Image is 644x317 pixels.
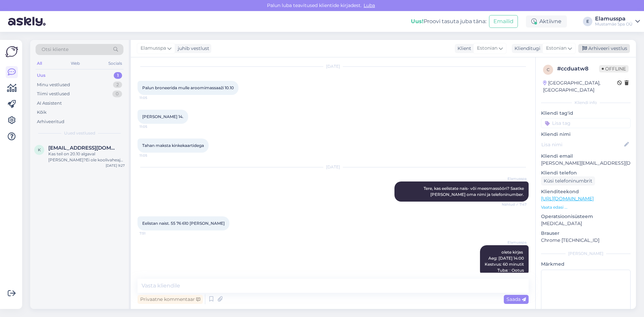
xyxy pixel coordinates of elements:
[5,45,18,58] img: Askly Logo
[142,114,183,119] span: [PERSON_NAME] 14.
[48,151,125,163] div: Kas teil on 20.10 algaval [PERSON_NAME]?Ei ole koolivaheaja hinnad? [GEOGRAPHIC_DATA]
[142,143,204,148] span: Tahan maksta kinkekaartidega
[583,17,592,26] div: E
[541,118,631,128] input: Lisa tag
[37,100,62,107] div: AI Assistent
[107,59,123,68] div: Socials
[546,45,567,52] span: Estonian
[541,196,594,202] a: [URL][DOMAIN_NAME]
[138,164,529,170] div: [DATE]
[599,65,629,72] span: Offline
[38,147,41,152] span: k
[541,131,631,138] p: Kliendi nimi
[512,45,540,52] div: Klienditugi
[541,141,623,148] input: Lisa nimi
[541,110,631,117] p: Kliendi tag'id
[411,18,424,24] b: Uus!
[37,91,70,97] div: Tiimi vestlused
[42,46,68,53] span: Otsi kliente
[501,240,527,245] span: Elamusspa
[595,21,633,27] div: Mustamäe Spa OÜ
[106,163,125,168] div: [DATE] 9:27
[36,59,43,68] div: All
[37,118,64,125] div: Arhiveeritud
[541,204,631,210] p: Vaata edasi ...
[541,251,631,257] div: [PERSON_NAME]
[501,202,527,207] span: Nähtud ✓ 7:47
[48,145,118,151] span: kaidi.hang@hotmail.com
[140,124,165,129] span: 11:05
[541,220,631,227] p: [MEDICAL_DATA]
[541,169,631,176] p: Kliendi telefon
[485,250,524,273] span: olete kirjas Aeg: [DATE] 14:00 Kestvus: 60 minutit Tuba: : Ootus
[578,44,630,53] div: Arhiveeri vestlus
[424,186,525,197] span: Tere, kas eelistate nais- või meesmassööri? Saatke [PERSON_NAME] oma nimi ja telefoninumber.
[541,153,631,160] p: Kliendi email
[506,296,526,302] span: Saada
[595,16,633,21] div: Elamusspa
[541,160,631,167] p: [PERSON_NAME][EMAIL_ADDRESS][DOMAIN_NAME]
[541,188,631,195] p: Klienditeekond
[141,45,166,52] span: Elamusspa
[541,261,631,268] p: Märkmed
[541,237,631,244] p: Chrome [TECHNICAL_ID]
[138,63,529,69] div: [DATE]
[114,72,122,79] div: 1
[37,82,70,88] div: Minu vestlused
[547,67,550,72] span: c
[543,80,617,94] div: [GEOGRAPHIC_DATA], [GEOGRAPHIC_DATA]
[557,65,599,73] div: # ccduatw8
[362,2,377,8] span: Luba
[140,153,165,158] span: 11:05
[541,213,631,220] p: Operatsioonisüsteem
[541,230,631,237] p: Brauser
[138,295,203,304] div: Privaatne kommentaar
[501,176,527,181] span: Elamusspa
[455,45,471,52] div: Klient
[37,109,47,116] div: Kõik
[477,45,497,52] span: Estonian
[489,15,518,28] button: Emailid
[595,16,640,27] a: ElamusspaMustamäe Spa OÜ
[142,85,234,90] span: Palun broneerida mulle aroomimassaaži 10.10
[64,130,95,136] span: Uued vestlused
[112,91,122,97] div: 0
[37,72,46,79] div: Uus
[113,82,122,88] div: 2
[69,59,81,68] div: Web
[541,176,595,186] div: Küsi telefoninumbrit
[175,45,209,52] div: juhib vestlust
[140,95,165,100] span: 11:05
[142,221,225,226] span: Eelistan naist. 55 76 610 [PERSON_NAME]
[541,100,631,106] div: Kliendi info
[526,15,567,28] div: Aktiivne
[411,17,486,25] div: Proovi tasuta juba täna:
[140,231,165,236] span: 7:51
